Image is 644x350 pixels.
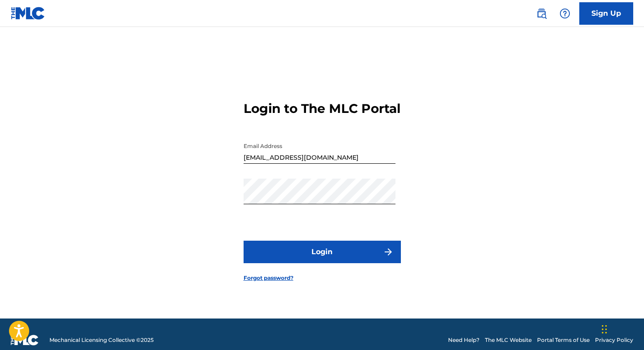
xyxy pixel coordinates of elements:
a: Sign Up [579,2,633,25]
button: Login [244,241,401,263]
iframe: Chat Widget [599,307,644,350]
a: Portal Terms of Use [537,336,590,344]
img: MLC Logo [11,7,45,20]
div: Help [556,4,574,22]
img: f7272a7cc735f4ea7f67.svg [383,247,394,257]
a: The MLC Website [485,336,532,344]
img: logo [11,335,39,346]
img: help [560,8,570,19]
a: Need Help? [448,336,480,344]
span: Mechanical Licensing Collective © 2025 [49,336,154,344]
div: Drag [602,316,607,343]
a: Public Search [533,4,551,22]
a: Privacy Policy [595,336,633,344]
a: Forgot password? [244,274,293,282]
img: search [536,8,547,19]
h3: Login to The MLC Portal [244,101,400,117]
